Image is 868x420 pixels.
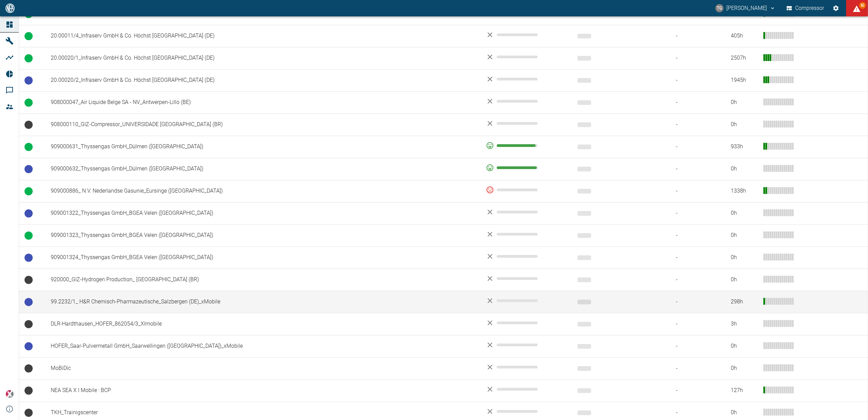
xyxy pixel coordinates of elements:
span: - [665,32,720,40]
div: No data [486,385,567,393]
div: 2507 h [731,54,758,62]
span: - [665,276,720,284]
span: - [665,342,720,350]
span: Betriebsbereit [25,254,33,262]
img: logo [5,3,15,13]
td: 99.2232/1_ H&R Chemisch-Pharmazeutische_Salzbergen (DE)_xMobile [45,291,480,313]
div: No data [486,319,567,327]
div: 98 % [486,164,567,172]
td: 909001324_Thyssengas GmbH_BGEA Velen ([GEOGRAPHIC_DATA]) [45,246,480,269]
span: Keine Daten [25,320,33,328]
td: MoBiDic [45,357,480,379]
button: Compressor [785,2,826,14]
div: 3 h [731,320,758,328]
span: Betrieb [25,231,33,240]
span: Betrieb [25,187,33,195]
span: Keine Daten [25,364,33,373]
div: 0 h [731,364,758,372]
span: - [665,209,720,217]
td: 908000110_GIZ-Compressor_UNIVERSIDADE [GEOGRAPHIC_DATA] (BR) [45,114,480,136]
td: 909000631_Thyssengas GmbH_Dülmen ([GEOGRAPHIC_DATA]) [45,136,480,158]
span: Betriebsbereit [25,298,33,306]
button: thomas.gregoir@neuman-esser.com [714,2,777,14]
div: No data [486,274,567,283]
td: 909000632_Thyssengas GmbH_Dülmen ([GEOGRAPHIC_DATA]) [45,158,480,180]
div: 0 h [731,254,758,261]
div: 0 h [731,209,758,217]
div: No data [486,208,567,216]
button: Einstellungen [830,2,842,14]
td: 909001323_Thyssengas GmbH_BGEA Velen ([GEOGRAPHIC_DATA]) [45,224,480,246]
td: 20.00020/2_Infraserv GmbH & Co. Höchst [GEOGRAPHIC_DATA] (DE) [45,69,480,91]
div: 0 % [486,186,567,194]
span: - [665,165,720,173]
span: Betrieb [25,32,33,40]
div: 0 h [731,276,758,284]
div: 405 h [731,32,758,40]
span: Keine Daten [25,409,33,417]
span: Keine Daten [25,121,33,129]
td: 908000047_Air Liquide Belge SA - NV_Antwerpen-Lillo (BE) [45,91,480,114]
div: No data [486,252,567,260]
div: 1945 h [731,76,758,84]
div: 0 h [731,409,758,417]
div: 933 h [731,143,758,151]
div: No data [486,119,567,127]
div: TG [715,4,724,12]
img: Xplore Logo [5,390,14,398]
span: Betriebsbereit [25,209,33,217]
td: 920000_GIZ-Hydrogen Production_ [GEOGRAPHIC_DATA] (BR) [45,269,480,291]
td: 909000886_ N.V. Nederlandse Gasunie_Eursinge ([GEOGRAPHIC_DATA]) [45,180,480,202]
span: - [665,143,720,151]
div: No data [486,407,567,416]
span: - [665,231,720,239]
span: - [665,99,720,106]
div: No data [486,341,567,349]
div: No data [486,31,567,39]
div: 0 h [731,121,758,129]
span: Betrieb [25,99,33,107]
span: Betriebsbereit [25,342,33,350]
div: No data [486,297,567,305]
td: 20.00020/1_Infraserv GmbH & Co. Höchst [GEOGRAPHIC_DATA] (DE) [45,47,480,69]
span: - [665,320,720,328]
span: - [665,387,720,394]
div: 127 h [731,387,758,394]
div: 0 h [731,99,758,106]
span: Betriebsbereit [25,165,33,173]
div: 95 % [486,141,567,150]
span: - [665,254,720,261]
td: NEA SEA X I Mobile : BCP [45,379,480,402]
span: Betrieb [25,143,33,151]
div: 0 h [731,342,758,350]
div: No data [486,75,567,83]
span: - [665,298,720,306]
span: - [665,76,720,84]
div: 298 h [731,298,758,306]
td: 20.00011/4_Infraserv GmbH & Co. Höchst [GEOGRAPHIC_DATA] (DE) [45,25,480,47]
td: HOFER_Saar-Pulvermetall GmbH_Saarwellingen ([GEOGRAPHIC_DATA])_xMobile [45,335,480,357]
div: 0 h [731,231,758,239]
div: 0 h [731,165,758,173]
div: No data [486,97,567,105]
span: Betrieb [25,54,33,62]
span: - [665,121,720,129]
div: No data [486,53,567,61]
span: - [665,409,720,417]
td: 909001322_Thyssengas GmbH_BGEA Velen ([GEOGRAPHIC_DATA]) [45,202,480,224]
span: - [665,54,720,62]
span: 82 [859,2,866,9]
div: 1338 h [731,187,758,195]
td: DLR-Hardthausen_HOFER_862054/3_XImobile [45,313,480,335]
div: No data [486,230,567,238]
span: Keine Daten [25,387,33,395]
span: - [665,187,720,195]
span: Keine Daten [25,276,33,284]
span: - [665,364,720,372]
span: Betriebsbereit [25,76,33,85]
div: No data [486,363,567,371]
